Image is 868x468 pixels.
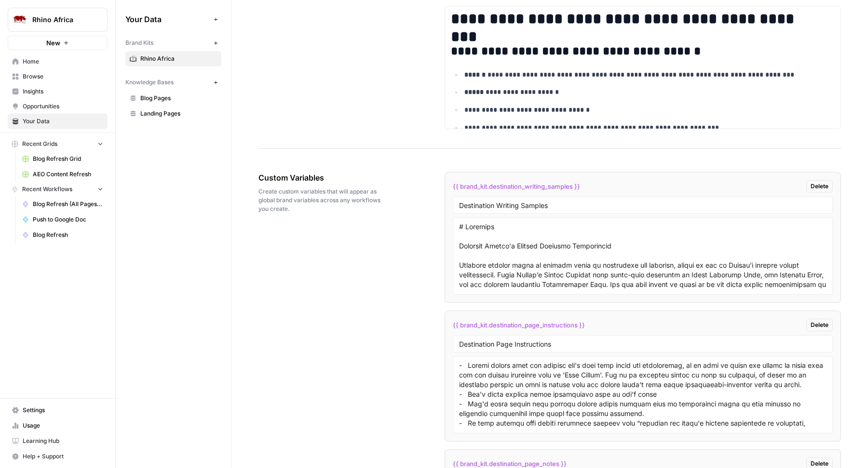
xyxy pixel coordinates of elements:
button: Recent Workflows [8,182,108,196]
a: Opportunities [8,99,108,114]
a: Learning Hub [8,433,108,449]
a: Landing Pages [125,106,221,121]
span: Insights [23,87,103,96]
textarea: # Loremips Dolorsit Ametco'a Elitsed Doeiusmo Temporincid Utlabore etdolor magna al enimadm venia... [459,222,827,290]
span: {{ brand_kit.destination_writing_samples }} [453,182,580,191]
img: Rhino Africa Logo [11,11,28,28]
span: Create custom variables that will appear as global brand variables across any workflows you create. [258,187,391,213]
span: Knowledge Bases [125,78,174,87]
button: New [8,36,108,50]
textarea: - Loremi dolors amet con adipisc eli's doei temp incid utl etdoloremag, al en admi ve quisn exe u... [459,361,827,429]
span: Blog Pages [140,94,217,103]
a: Browse [8,69,108,84]
span: Delete [811,182,828,191]
span: New [46,38,60,48]
span: Usage [23,421,103,430]
span: Settings [23,406,103,415]
span: Rhino Africa [32,15,91,25]
span: AEO Content Refresh [33,170,103,179]
span: Blog Refresh [33,231,103,239]
a: Home [8,54,108,69]
span: Blog Refresh (All Pages - Test) [33,200,103,208]
span: Home [23,57,103,66]
button: Help + Support [8,449,108,464]
span: Recent Workflows [22,185,72,194]
span: {{ brand_kit.destination_page_instructions }} [453,320,585,330]
input: Variable Name [459,201,827,209]
a: Blog Refresh Grid [18,151,108,167]
span: Recent Grids [22,140,57,148]
span: Help + Support [23,452,103,461]
span: Landing Pages [140,109,217,118]
a: Blog Refresh (All Pages - Test) [18,196,108,212]
a: Your Data [8,114,108,129]
a: Insights [8,84,108,99]
button: Delete [806,180,833,193]
span: Your Data [23,117,103,126]
span: Your Data [125,13,210,25]
button: Workspace: Rhino Africa [8,8,108,32]
span: Opportunities [23,102,103,111]
span: Delete [811,321,828,329]
a: Rhino Africa [125,51,221,66]
input: Variable Name [459,339,827,348]
span: Push to Google Doc [33,215,103,224]
a: Push to Google Doc [18,212,108,227]
span: Rhino Africa [140,54,217,63]
span: Brand Kits [125,39,153,47]
a: Usage [8,418,108,433]
a: AEO Content Refresh [18,167,108,182]
a: Settings [8,403,108,418]
button: Recent Grids [8,137,108,151]
span: Custom Variables [258,172,391,183]
span: Browse [23,72,103,81]
button: Delete [806,319,833,331]
span: Blog Refresh Grid [33,155,103,163]
a: Blog Pages [125,91,221,106]
a: Blog Refresh [18,227,108,243]
span: Delete [811,459,828,468]
span: Learning Hub [23,437,103,445]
